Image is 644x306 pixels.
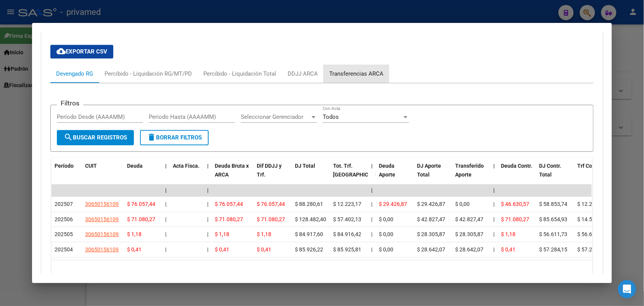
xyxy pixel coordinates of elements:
span: $ 29.426,87 [417,201,445,207]
span: $ 128.482,40 [295,216,326,222]
datatable-header-cell: Tot. Trf. Bruto [330,158,368,191]
datatable-header-cell: | [162,158,170,191]
div: Devengado RG [56,70,93,78]
span: Período [55,163,74,169]
span: $ 58.853,74 [539,201,567,207]
span: $ 84.917,60 [295,231,323,237]
div: DDJJ ARCA [288,70,318,78]
span: $ 76.057,44 [257,201,285,207]
span: Tot. Trf. [GEOGRAPHIC_DATA] [333,163,385,178]
span: $ 42.827,47 [417,216,445,222]
span: $ 28.642,07 [455,246,483,253]
span: Deuda Contr. [501,163,532,169]
span: $ 76.057,44 [127,201,155,207]
mat-icon: cloud_download [56,47,66,56]
span: Borrar Filtros [147,134,202,141]
span: $ 84.916,42 [333,231,361,237]
span: $ 88.280,61 [295,201,323,207]
span: | [371,231,372,237]
span: | [165,231,166,237]
span: Dif DDJJ y Trf. [257,163,282,178]
span: | [165,187,167,193]
span: $ 0,00 [379,246,393,253]
span: $ 29.426,87 [379,201,407,207]
span: 30650156109 [85,201,119,207]
h3: Filtros [57,99,83,107]
span: 30650156109 [85,246,119,253]
div: Percibido - Liquidación RG/MT/PD [105,70,192,78]
span: $ 71.080,27 [215,216,243,222]
span: | [207,216,208,222]
span: $ 57.283,74 [577,246,605,253]
span: 202506 [55,216,73,222]
span: $ 56.610,55 [577,231,605,237]
button: Exportar CSV [50,45,113,58]
span: | [371,216,372,222]
span: $ 0,41 [215,246,229,253]
span: $ 28.305,87 [455,231,483,237]
span: | [493,216,494,222]
span: | [493,187,495,193]
span: $ 28.305,87 [417,231,445,237]
button: Borrar Filtros [140,130,209,145]
span: CUIT [85,163,97,169]
datatable-header-cell: Deuda Aporte [376,158,414,191]
span: $ 0,00 [455,201,470,207]
datatable-header-cell: CUIT [82,158,124,191]
span: 202505 [55,231,73,237]
span: | [371,246,372,253]
span: $ 57.402,13 [333,216,361,222]
span: $ 46.630,57 [501,201,529,207]
span: | [493,246,494,253]
span: Deuda Aporte [379,163,395,178]
datatable-header-cell: | [204,158,212,191]
datatable-header-cell: DJ Contr. Total [536,158,574,191]
span: $ 1,18 [257,231,271,237]
span: DJ Contr. Total [539,163,561,178]
span: $ 85.654,93 [539,216,567,222]
datatable-header-cell: Acta Fisca. [170,158,204,191]
span: | [493,163,495,169]
div: Transferencias ARCA [329,70,383,78]
span: | [493,231,494,237]
div: Open Intercom Messenger [618,280,636,298]
span: Exportar CSV [56,48,107,55]
span: $ 28.642,07 [417,246,445,253]
span: | [165,216,166,222]
span: $ 71.080,27 [257,216,285,222]
span: $ 71.080,27 [127,216,155,222]
mat-icon: delete [147,133,156,142]
span: | [165,201,166,207]
span: Deuda [127,163,143,169]
datatable-header-cell: Dif DDJJ y Trf. [254,158,292,191]
span: | [207,163,209,169]
span: $ 56.611,73 [539,231,567,237]
span: Seleccionar Gerenciador [241,113,310,120]
div: Aportes y Contribuciones del Afiliado: 20209461545 [41,26,602,298]
span: $ 0,00 [379,231,393,237]
datatable-header-cell: DJ Aporte Total [414,158,452,191]
datatable-header-cell: | [490,158,498,191]
datatable-header-cell: Deuda Bruta x ARCA [212,158,254,191]
span: DJ Total [295,163,315,169]
span: | [207,231,208,237]
span: $ 1,18 [215,231,229,237]
div: Percibido - Liquidación Total [203,70,276,78]
span: | [165,163,167,169]
span: $ 42.827,47 [455,216,483,222]
span: 30650156109 [85,231,119,237]
span: Trf Contr. [577,163,600,169]
span: Transferido Aporte [455,163,484,178]
span: $ 1,18 [127,231,142,237]
span: $ 0,41 [257,246,271,253]
span: $ 14.574,66 [577,216,605,222]
span: Todos [323,113,339,120]
span: Acta Fisca. [173,163,200,169]
span: | [371,163,373,169]
span: $ 0,00 [379,216,393,222]
span: 30650156109 [85,216,119,222]
datatable-header-cell: Período [52,158,82,191]
span: $ 0,41 [501,246,515,253]
datatable-header-cell: | [368,158,376,191]
datatable-header-cell: Deuda Contr. [498,158,536,191]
